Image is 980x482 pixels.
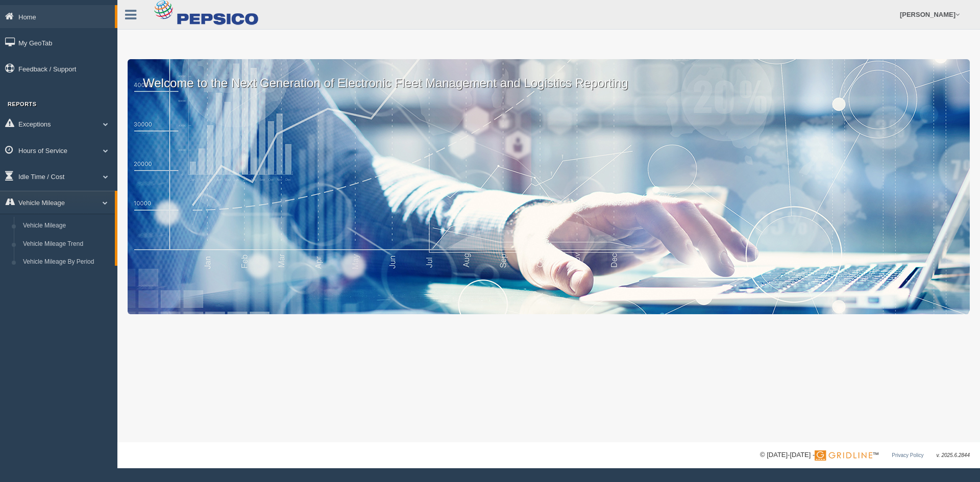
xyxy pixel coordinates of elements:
span: v. 2025.6.2844 [937,452,970,458]
a: Vehicle Mileage [18,217,115,235]
div: © [DATE]-[DATE] - ™ [760,450,970,461]
img: Gridline [815,450,872,461]
a: Privacy Policy [892,452,923,458]
p: Welcome to the Next Generation of Electronic Fleet Management and Logistics Reporting [128,59,970,92]
a: Vehicle Mileage Trend [18,235,115,253]
a: Vehicle Mileage By Period [18,253,115,271]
